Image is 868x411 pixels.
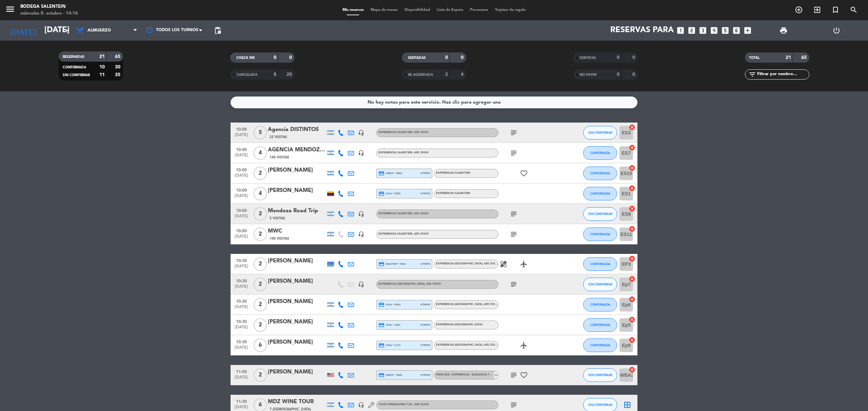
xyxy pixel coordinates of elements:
[367,8,401,12] span: Mapa de mesas
[233,317,250,325] span: 10:30
[378,372,402,378] span: amex * 1006
[5,4,15,17] button: menu
[233,133,250,140] span: [DATE]
[358,211,364,217] i: headset_mic
[610,26,674,35] span: Reservas para
[378,342,400,348] span: visa * 1172
[99,65,105,69] strong: 10
[254,187,267,200] span: 4
[268,368,325,376] div: [PERSON_NAME]
[233,297,250,305] span: 10:30
[268,257,325,265] div: [PERSON_NAME]
[270,155,289,160] span: 140 Visitas
[358,402,364,408] i: headset_mic
[413,151,429,154] span: , ARS 30000
[420,373,430,377] span: stripe
[583,146,617,160] button: CONFIRMADA
[87,28,111,33] span: Almuerzo
[378,322,400,328] span: visa * 3401
[289,55,293,60] strong: 0
[810,20,863,41] div: LOG OUT
[378,342,384,348] i: credit_card
[268,338,325,347] div: [PERSON_NAME]
[236,56,255,60] span: CHECK INS
[732,26,741,35] i: looks_6
[467,8,492,12] span: Pre-acceso
[579,73,597,77] span: NO SHOW
[268,227,325,236] div: MWC
[617,55,619,60] strong: 0
[590,262,610,266] span: CONFIRMADA
[588,131,612,134] span: SIN CONFIRMAR
[629,276,635,282] i: cancel
[413,212,429,215] span: , ARS 30000
[233,194,250,201] span: [DATE]
[590,232,610,236] span: CONFIRMADA
[425,283,441,285] span: , ARS 55000
[268,277,325,286] div: [PERSON_NAME]
[520,341,528,349] i: airplanemode_active
[420,171,430,175] span: stripe
[420,191,430,196] span: stripe
[583,228,617,241] button: CONFIRMADA
[436,303,498,306] span: Experiencia [GEOGRAPHIC_DATA]
[588,373,612,377] span: SIN CONFIRMAR
[436,172,470,174] span: Experiencia Salentein
[492,8,529,12] span: Tarjetas de regalo
[795,6,803,14] i: add_circle_outline
[233,367,250,375] span: 11:00
[274,55,276,60] strong: 0
[583,207,617,221] button: SIN CONFIRMAR
[63,66,86,69] span: CONFIRMADA
[378,372,384,378] i: credit_card
[436,344,498,346] span: Experiencia [GEOGRAPHIC_DATA]
[494,371,498,379] span: v
[413,403,429,406] span: , ARS 55000
[358,231,364,237] i: headset_mic
[268,186,325,195] div: [PERSON_NAME]
[499,260,508,268] i: healing
[115,65,122,69] strong: 30
[590,192,610,195] span: CONFIRMADA
[236,73,257,77] span: CANCELADA
[629,144,635,151] i: cancel
[378,261,384,267] i: credit_card
[20,3,78,10] div: Bodega Salentein
[254,318,267,332] span: 2
[233,145,250,153] span: 10:00
[583,187,617,200] button: CONFIRMADA
[254,207,267,221] span: 2
[99,72,105,77] strong: 11
[590,303,610,306] span: CONFIRMADA
[63,55,84,59] span: RESERVADAS
[233,234,250,242] span: [DATE]
[233,264,250,272] span: [DATE]
[268,318,325,326] div: [PERSON_NAME]
[233,173,250,181] span: [DATE]
[676,26,685,35] i: looks_one
[99,54,105,59] strong: 21
[583,167,617,180] button: CONFIRMADA
[233,186,250,194] span: 10:00
[233,166,250,173] span: 10:00
[583,298,617,311] button: CONFIRMADA
[801,55,808,60] strong: 65
[583,318,617,332] button: CONFIRMADA
[254,298,267,311] span: 2
[287,72,293,77] strong: 20
[358,130,364,136] i: headset_mic
[368,99,501,106] div: No hay notas para este servicio. Haz clic para agregar una
[583,257,617,271] button: CONFIRMADA
[748,70,756,79] i: filter_list
[63,26,71,35] i: arrow_drop_down
[579,56,596,60] span: SERVIDAS
[254,339,267,352] span: 6
[233,345,250,353] span: [DATE]
[254,228,267,241] span: 2
[378,151,429,154] span: Experiencia Salentein
[254,278,267,291] span: 2
[20,10,78,17] div: miércoles 8. octubre - 14:16
[832,26,841,35] i: power_settings_new
[268,397,325,406] div: MDZ WINE TOUR
[115,54,122,59] strong: 65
